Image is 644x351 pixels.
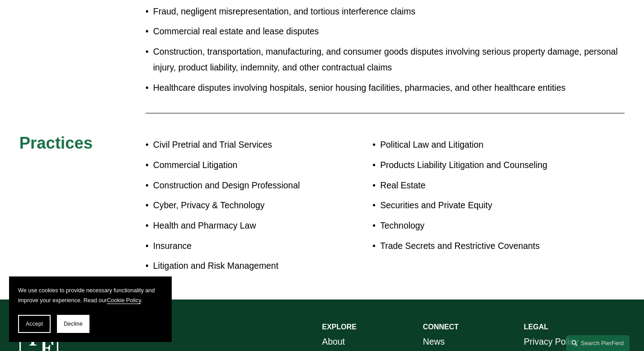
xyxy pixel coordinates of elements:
[107,297,141,304] a: Cookie Policy
[380,197,574,213] p: Securities and Private Equity
[423,334,445,350] a: News
[524,323,548,331] strong: LEGAL
[380,218,574,234] p: Technology
[524,334,578,350] a: Privacy Policy
[153,238,322,254] p: Insurance
[153,218,322,234] p: Health and Pharmacy Law
[153,178,322,193] p: Construction and Design Professional
[18,315,51,333] button: Accept
[153,80,625,96] p: Healthcare disputes involving hospitals, senior housing facilities, pharmacies, and other healthc...
[153,258,322,274] p: Litigation and Risk Management
[9,276,172,342] section: Cookie banner
[566,335,630,351] a: Search this site
[153,197,322,213] p: Cyber, Privacy & Technology
[153,157,322,173] p: Commercial Litigation
[57,315,89,333] button: Decline
[322,334,345,350] a: About
[153,137,322,153] p: Civil Pretrial and Trial Services
[423,323,459,331] strong: CONNECT
[380,178,574,193] p: Real Estate
[19,134,93,152] span: Practices
[322,323,357,331] strong: EXPLORE
[380,238,574,254] p: Trade Secrets and Restrictive Covenants
[64,321,83,327] span: Decline
[18,285,163,306] p: We use cookies to provide necessary functionality and improve your experience. Read our .
[380,157,574,173] p: Products Liability Litigation and Counseling
[26,321,43,327] span: Accept
[153,4,625,19] p: Fraud, negligent misrepresentation, and tortious interference claims
[153,44,625,75] p: Construction, transportation, manufacturing, and consumer goods disputes involving serious proper...
[153,23,625,39] p: Commercial real estate and lease disputes
[380,137,574,153] p: Political Law and Litigation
